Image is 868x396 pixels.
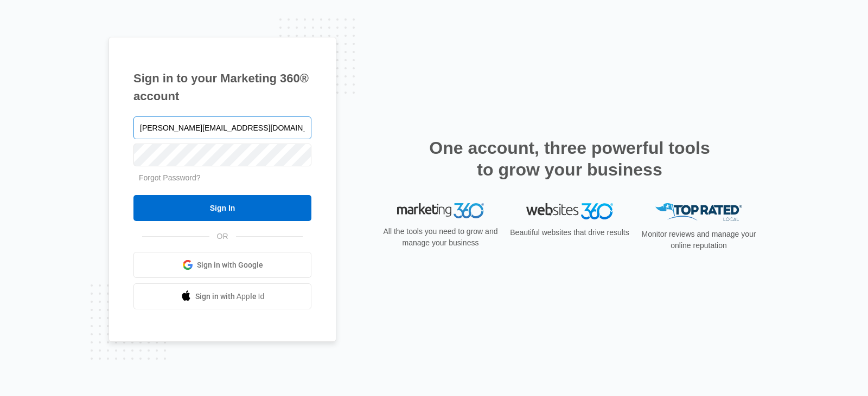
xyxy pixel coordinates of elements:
img: Marketing 360 [397,203,484,218]
h2: One account, three powerful tools to grow your business [426,137,713,180]
p: Monitor reviews and manage your online reputation [638,229,759,251]
p: Beautiful websites that drive results [509,227,630,238]
input: Sign In [133,195,311,221]
span: OR [209,231,236,242]
span: Sign in with Google [197,259,263,271]
p: All the tools you need to grow and manage your business [380,226,501,249]
a: Forgot Password? [139,173,201,182]
input: Email [133,116,311,139]
a: Sign in with Apple Id [133,283,311,309]
span: Sign in with Apple Id [195,291,265,302]
img: Websites 360 [526,203,613,219]
h1: Sign in to your Marketing 360® account [133,69,311,105]
img: Top Rated Local [655,203,742,221]
a: Sign in with Google [133,252,311,278]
